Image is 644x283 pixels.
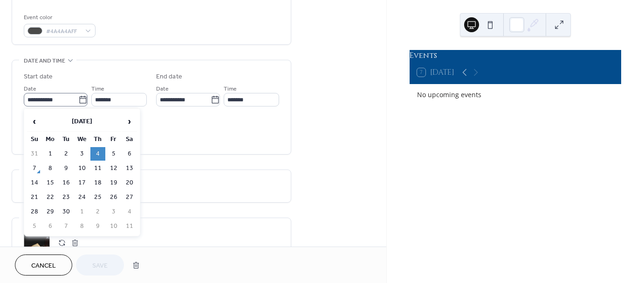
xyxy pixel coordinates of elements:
td: 26 [106,191,121,204]
td: 20 [122,176,137,190]
td: 15 [43,176,58,190]
td: 7 [59,219,74,233]
td: 18 [90,176,105,190]
td: 9 [90,219,105,233]
td: 5 [106,147,121,161]
td: 24 [75,191,89,204]
th: Su [27,133,42,146]
td: 3 [75,147,89,161]
span: Date [156,84,169,94]
td: 8 [75,219,89,233]
div: End date [156,72,182,82]
td: 8 [43,162,58,175]
td: 13 [122,162,137,175]
td: 19 [106,176,121,190]
td: 4 [122,205,137,219]
td: 1 [75,205,89,219]
td: 1 [43,147,58,161]
td: 6 [122,147,137,161]
td: 31 [27,147,42,161]
td: 9 [59,162,74,175]
td: 22 [43,191,58,204]
div: Event color [24,13,94,22]
button: Cancel [15,255,72,276]
td: 14 [27,176,42,190]
span: Date and time [24,56,65,66]
td: 7 [27,162,42,175]
span: › [123,112,137,131]
div: Events [410,50,621,61]
th: Fr [106,133,121,146]
td: 21 [27,191,42,204]
span: Cancel [31,261,56,271]
th: Mo [43,133,58,146]
td: 29 [43,205,58,219]
td: 25 [90,191,105,204]
th: Tu [59,133,74,146]
td: 23 [59,191,74,204]
td: 6 [43,219,58,233]
span: Date [24,84,36,94]
td: 16 [59,176,74,190]
td: 2 [90,205,105,219]
span: #4A4A4AFF [46,27,81,36]
td: 3 [106,205,121,219]
span: ‹ [27,112,41,131]
div: No upcoming events [417,90,614,99]
td: 28 [27,205,42,219]
td: 2 [59,147,74,161]
span: Time [91,84,104,94]
td: 12 [106,162,121,175]
th: We [75,133,89,146]
td: 10 [106,219,121,233]
td: 4 [90,147,105,161]
td: 30 [59,205,74,219]
td: 5 [27,219,42,233]
td: 27 [122,191,137,204]
td: 11 [122,219,137,233]
th: Th [90,133,105,146]
div: ; [24,230,50,256]
span: Time [224,84,237,94]
td: 17 [75,176,89,190]
td: 11 [90,162,105,175]
th: [DATE] [43,112,121,132]
div: Start date [24,72,53,82]
th: Sa [122,133,137,146]
td: 10 [75,162,89,175]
